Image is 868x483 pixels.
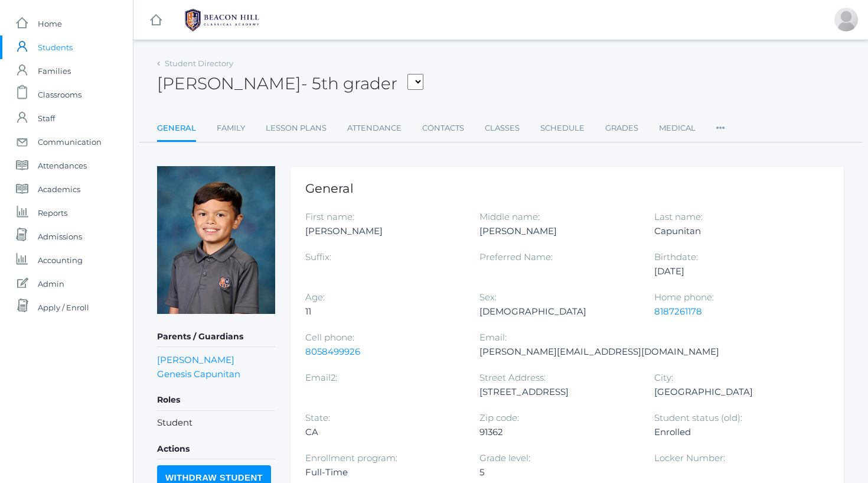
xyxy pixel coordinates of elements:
img: BHCALogos-05-308ed15e86a5a0abce9b8dd61676a3503ac9727e845dece92d48e8588c001991.png [178,5,266,35]
h5: Actions [157,439,275,459]
a: Contacts [422,116,464,140]
div: CA [305,425,462,439]
span: Home [38,12,62,35]
h2: [PERSON_NAME] [157,74,423,93]
label: Suffix: [305,251,331,262]
label: First name: [305,211,354,222]
a: 8058499926 [305,346,360,357]
span: Apply / Enroll [38,296,89,319]
span: Academics [38,177,80,201]
a: Genesis Capunitan [157,368,240,380]
div: [PERSON_NAME][EMAIL_ADDRESS][DOMAIN_NAME] [479,345,719,359]
div: Capunitan [654,224,811,238]
a: Classes [485,116,520,140]
a: Schedule [540,116,585,140]
a: 8187261178 [654,306,702,317]
span: Staff [38,106,55,130]
label: City: [654,372,673,383]
span: Accounting [38,248,83,272]
label: Middle name: [479,211,540,222]
h5: Parents / Guardians [157,327,275,347]
label: Grade level: [479,452,530,463]
label: Student status (old): [654,412,742,423]
label: Sex: [479,291,497,303]
span: Students [38,35,73,59]
div: Shain Hrehniy [834,8,858,31]
a: Family [217,116,245,140]
label: Email: [479,332,507,343]
div: [PERSON_NAME] [479,224,636,238]
div: Full-Time [305,465,462,479]
label: Enrollment program: [305,452,397,463]
a: Medical [659,116,696,140]
span: Reports [38,201,67,225]
label: Age: [305,291,325,303]
div: 91362 [479,425,636,439]
span: Admin [38,272,64,296]
label: Birthdate: [654,251,698,262]
div: [PERSON_NAME] [305,224,462,238]
a: Lesson Plans [266,116,327,140]
div: 11 [305,304,462,319]
span: Admissions [38,225,82,248]
a: Student Directory [165,59,233,68]
span: Classrooms [38,83,81,106]
div: [GEOGRAPHIC_DATA] [654,385,811,399]
label: Email2: [305,372,337,383]
label: Locker Number: [654,452,725,463]
img: Solomon Capunitan [157,166,275,314]
label: State: [305,412,330,423]
div: [DATE] [654,264,811,278]
h1: General [305,181,829,195]
div: Enrolled [654,425,811,439]
label: Zip code: [479,412,519,423]
span: Families [38,59,71,83]
label: Preferred Name: [479,251,553,262]
label: Home phone: [654,291,714,303]
a: [PERSON_NAME] [157,354,234,365]
span: Attendances [38,154,87,177]
li: Student [157,416,275,430]
a: General [157,116,196,142]
span: Communication [38,130,102,154]
div: 5 [479,465,636,479]
div: [STREET_ADDRESS] [479,385,636,399]
a: Attendance [347,116,402,140]
a: Grades [605,116,638,140]
label: Cell phone: [305,332,354,343]
label: Street Address: [479,372,546,383]
label: Last name: [654,211,703,222]
div: [DEMOGRAPHIC_DATA] [479,304,636,319]
h5: Roles [157,390,275,410]
span: - 5th grader [301,73,397,93]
